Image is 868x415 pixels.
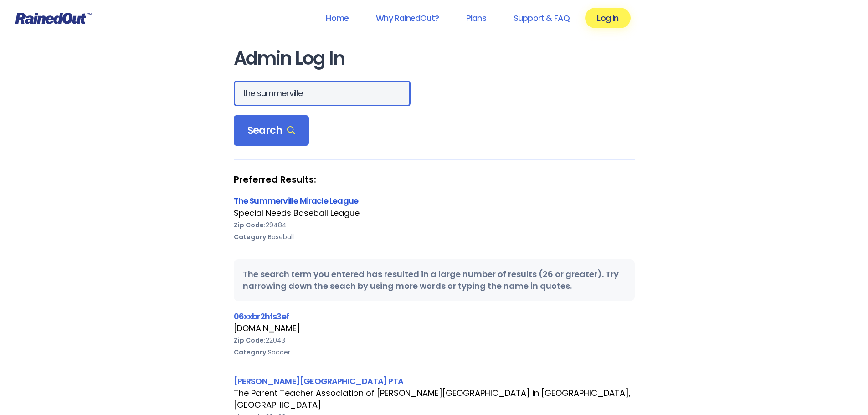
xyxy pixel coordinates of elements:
div: 22043 [234,334,635,346]
div: [PERSON_NAME][GEOGRAPHIC_DATA] PTA [234,375,635,387]
div: 29484 [234,219,635,231]
div: Soccer [234,346,635,358]
div: 06xxbr2hfs3ef [234,310,635,323]
a: Plans [454,8,498,28]
div: The search term you entered has resulted in a large number of results (26 or greater). Try narrow... [234,259,635,301]
b: Zip Code: [234,220,266,230]
b: Category: [234,232,268,241]
div: The Parent Teacher Association of [PERSON_NAME][GEOGRAPHIC_DATA] in [GEOGRAPHIC_DATA], [GEOGRAPHI... [234,387,635,411]
a: 06xxbr2hfs3ef [234,311,289,322]
a: The Summerville Miracle League [234,195,359,206]
div: Search [234,115,309,146]
h1: Admin Log In [234,48,635,69]
span: Search [247,124,296,137]
div: Special Needs Baseball League [234,207,635,219]
a: Log In [585,8,630,28]
b: Zip Code: [234,336,266,345]
strong: Preferred Results: [234,174,635,185]
a: Home [314,8,360,28]
a: Support & FAQ [502,8,581,28]
input: Search Orgs… [234,81,411,106]
div: Baseball [234,231,635,243]
div: [DOMAIN_NAME] [234,323,635,334]
b: Category: [234,348,268,357]
a: [PERSON_NAME][GEOGRAPHIC_DATA] PTA [234,375,403,387]
a: Why RainedOut? [364,8,451,28]
div: The Summerville Miracle League [234,195,635,207]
